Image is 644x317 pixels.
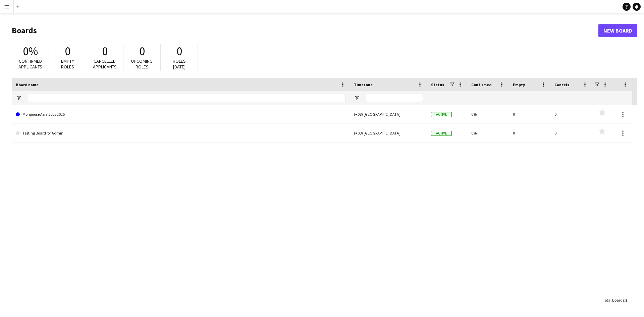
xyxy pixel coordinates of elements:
[554,82,569,87] span: Cancels
[350,105,427,123] div: (+08) [GEOGRAPHIC_DATA]
[354,82,373,87] span: Timezone
[354,95,360,101] button: Open Filter Menu
[176,44,182,59] span: 0
[431,112,452,117] span: Active
[16,82,39,87] span: Board name
[431,82,444,87] span: Status
[12,25,598,36] h1: Boards
[102,44,108,59] span: 0
[603,298,624,303] span: Total Boards
[550,105,592,123] div: 0
[513,82,525,87] span: Empty
[23,44,38,59] span: 0%
[16,124,346,143] a: Testing Board for Admin
[467,105,509,123] div: 0%
[431,131,452,136] span: Active
[509,105,550,123] div: 0
[173,58,186,70] span: Roles [DATE]
[28,94,346,102] input: Board name Filter Input
[467,124,509,142] div: 0%
[550,124,592,142] div: 0
[16,105,346,124] a: Mongoose Asia Jobs 2025
[366,94,423,102] input: Timezone Filter Input
[625,298,627,303] span: 2
[139,44,145,59] span: 0
[598,24,637,37] a: New Board
[16,95,22,101] button: Open Filter Menu
[509,124,550,142] div: 0
[350,124,427,142] div: (+08) [GEOGRAPHIC_DATA]
[61,58,74,70] span: Empty roles
[65,44,70,59] span: 0
[603,294,627,307] div: :
[18,58,42,70] span: Confirmed applicants
[93,58,117,70] span: Cancelled applicants
[471,82,492,87] span: Confirmed
[131,58,153,70] span: Upcoming roles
